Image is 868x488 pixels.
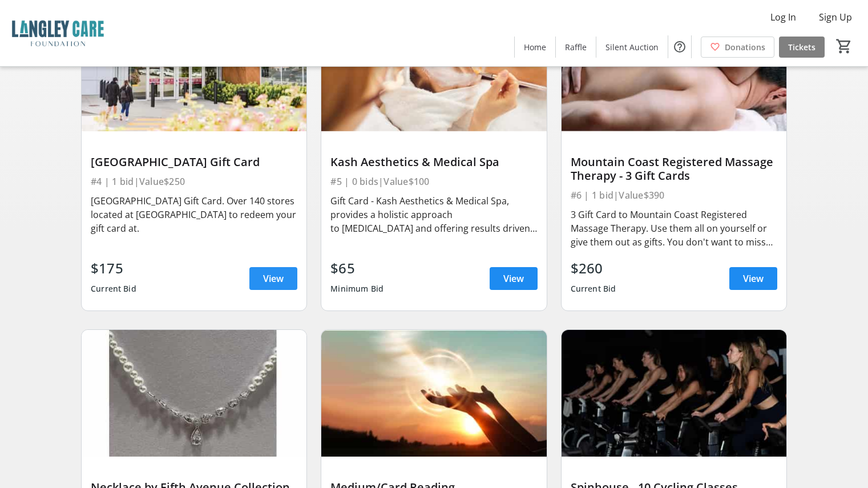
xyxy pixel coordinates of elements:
[91,155,297,169] div: [GEOGRAPHIC_DATA] Gift Card
[91,194,297,235] div: [GEOGRAPHIC_DATA] Gift Card. Over 140 stores located at [GEOGRAPHIC_DATA] to redeem your gift car...
[330,194,537,235] div: Gift Card - Kash Aesthetics & Medical Spa, provides a holistic approach to [MEDICAL_DATA] and off...
[91,258,136,279] div: $175
[524,41,546,53] span: Home
[556,37,596,58] a: Raffle
[701,37,774,58] a: Donations
[743,272,764,285] span: View
[819,10,852,24] span: Sign Up
[91,174,297,189] div: #4 | 1 bid | Value $250
[330,174,537,189] div: #5 | 0 bids | Value $100
[788,41,815,53] span: Tickets
[321,330,546,457] img: Medium/Card Reading
[571,208,777,249] div: 3 Gift Card to Mountain Coast Registered Massage Therapy. Use them all on yourself or give them o...
[321,5,546,131] img: Kash Aesthetics & Medical Spa
[562,5,786,131] img: Mountain Coast Registered Massage Therapy - 3 Gift Cards
[91,279,136,299] div: Current Bid
[725,41,765,53] span: Donations
[263,272,284,285] span: View
[515,37,555,58] a: Home
[330,155,537,169] div: Kash Aesthetics & Medical Spa
[770,10,796,24] span: Log In
[834,36,854,57] button: Cart
[562,330,786,457] img: Spinhouse - 10 Cycling Classes
[7,5,108,62] img: Langley Care Foundation 's Logo
[571,155,777,183] div: Mountain Coast Registered Massage Therapy - 3 Gift Cards
[571,187,777,203] div: #6 | 1 bid | Value $390
[571,258,616,279] div: $260
[82,5,306,131] img: Willowbrook Shopping Centre Gift Card
[596,37,668,58] a: Silent Auction
[605,41,659,53] span: Silent Auction
[761,8,805,26] button: Log In
[729,267,777,290] a: View
[330,258,383,279] div: $65
[249,267,297,290] a: View
[565,41,587,53] span: Raffle
[779,37,825,58] a: Tickets
[503,272,524,285] span: View
[490,267,538,290] a: View
[82,330,306,457] img: Necklace by Fifth Avenue Collection Beautiful Jewellery
[810,8,861,26] button: Sign Up
[668,35,691,58] button: Help
[571,279,616,299] div: Current Bid
[330,279,383,299] div: Minimum Bid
